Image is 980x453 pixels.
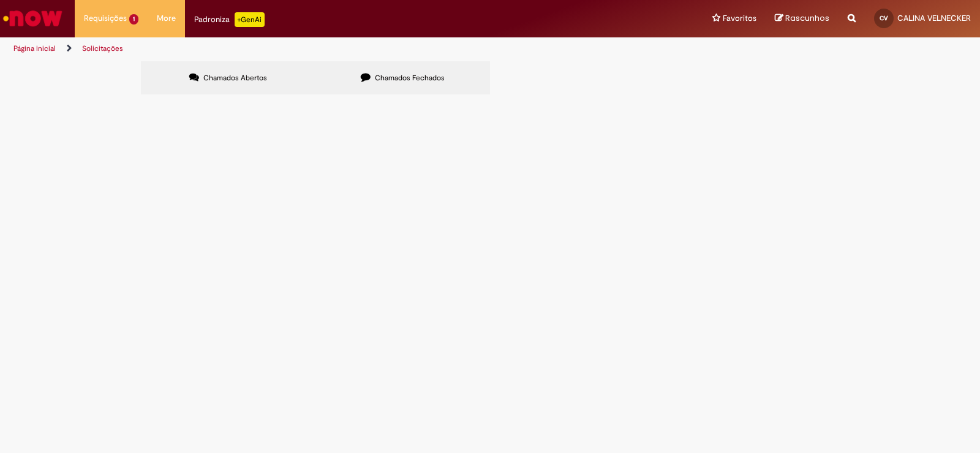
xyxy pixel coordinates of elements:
[1,6,64,31] img: ServiceNow
[880,14,888,22] span: CV
[82,44,123,53] a: Solicitações
[129,14,138,25] span: 1
[723,12,756,25] span: Favoritos
[775,13,829,25] a: Rascunhos
[157,12,176,25] span: More
[203,73,267,83] span: Chamados Abertos
[375,73,445,83] span: Chamados Fechados
[785,12,829,24] span: Rascunhos
[84,12,127,25] span: Requisições
[897,13,971,23] span: CALINA VELNECKER
[13,44,56,53] a: Página inicial
[235,12,265,27] p: +GenAi
[194,12,265,27] div: Padroniza
[9,37,644,60] ul: Trilhas de página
